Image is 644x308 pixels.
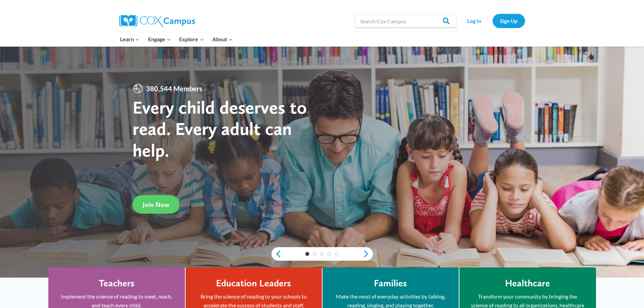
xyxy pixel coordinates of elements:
[460,14,525,28] nav: Secondary Navigation
[99,278,135,289] h4: Teachers
[493,14,525,28] a: Sign Up
[216,278,291,289] h4: Education Leaders
[305,252,309,256] a: 1
[212,35,233,44] span: About
[148,35,171,44] span: Engage
[327,252,331,256] a: 4
[460,14,489,28] a: Log In
[335,252,339,256] a: 5
[355,14,456,28] input: Search Cox Campus
[120,35,139,44] span: Learn
[116,32,237,46] nav: Primary Navigation
[143,200,169,209] span: Join Now
[143,83,205,94] span: 380,544 Members
[363,250,373,258] a: next
[179,35,204,44] span: Explore
[505,278,550,289] h4: Healthcare
[133,195,180,214] a: Join Now
[271,250,282,258] a: previous
[320,252,324,256] a: 3
[119,15,195,27] img: Cox Campus
[133,96,307,161] strong: Every child deserves to read. Every adult can help.
[271,247,373,261] div: content slider buttons
[313,252,317,256] a: 2
[374,278,407,289] h4: Families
